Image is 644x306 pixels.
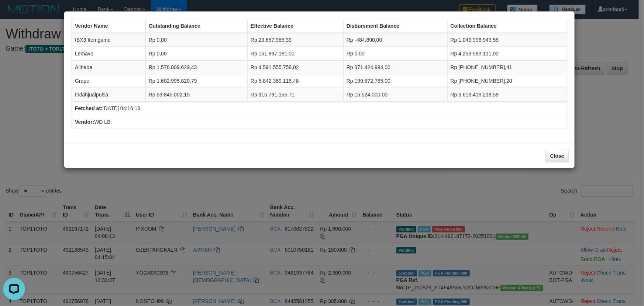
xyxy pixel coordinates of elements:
td: Rp 29.657.985,39 [247,33,343,47]
td: Lemavo [72,47,146,61]
td: Rp 0,00 [145,33,247,47]
td: Rp 199.672.765,00 [343,74,447,88]
button: Open LiveChat chat widget [3,3,25,25]
td: Rp 151.897.181,00 [247,47,343,61]
td: Rp 53.845.002,15 [145,88,247,102]
td: Grape [72,74,146,88]
td: Rp 0,00 [145,47,247,61]
button: Close [545,150,569,162]
td: Rp 5.842.369.115,48 [247,74,343,88]
td: Rp 4.591.555.758,02 [247,61,343,74]
td: Rp 0,00 [343,47,447,61]
td: IBX3 Itemgame [72,33,146,47]
td: Indahjualpulsa [72,88,146,102]
td: Rp 1.602.995.820,79 [145,74,247,88]
td: Rp 371.424.994,00 [343,61,447,74]
td: Rp 3.613.419.218,59 [447,88,567,102]
th: Collection Balance [447,19,567,33]
td: Rp [PHONE_NUMBER],20 [447,74,567,88]
td: Rp 1.049.998.943,58 [447,33,567,47]
td: Rp -484.890,00 [343,33,447,47]
th: Effective Balance [247,19,343,33]
td: Rp [PHONE_NUMBER],41 [447,61,567,74]
b: Vendor: [75,119,94,125]
th: Disbursment Balance [343,19,447,33]
td: [DATE] 04:16:16 [72,102,567,115]
td: Rp 15.524.000,00 [343,88,447,102]
td: WD LB [72,115,567,129]
td: Rp 4.253.583.111,00 [447,47,567,61]
th: Outstanding Balance [145,19,247,33]
th: Vendor Name [72,19,146,33]
td: Rp 315.791.155,71 [247,88,343,102]
td: Alibaba [72,61,146,74]
td: Rp 1.578.809.629,43 [145,61,247,74]
b: Fetched at: [75,105,103,111]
